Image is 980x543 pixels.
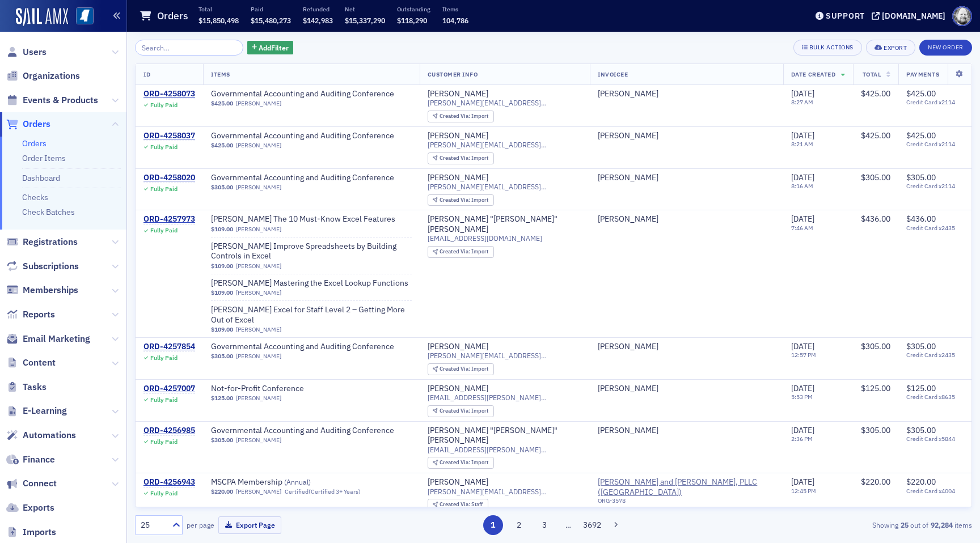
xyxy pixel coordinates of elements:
[598,214,658,224] a: [PERSON_NAME]
[143,173,195,183] div: ORD-4258020
[23,236,78,248] span: Registrations
[598,477,775,497] span: Watkins, Ward and Stafford, PLLC (Oxford)
[428,89,488,99] a: [PERSON_NAME]
[211,477,354,487] span: MSCPA Membership
[236,100,281,107] a: [PERSON_NAME]
[23,46,47,58] span: Users
[428,183,582,191] span: [PERSON_NAME][EMAIL_ADDRESS][DOMAIN_NAME]
[509,515,529,535] button: 2
[6,453,55,466] a: Finance
[906,393,964,401] span: Credit Card x8635
[598,426,775,436] span: Mark Biggs
[791,88,814,99] span: [DATE]
[211,184,233,191] span: $305.00
[6,284,78,296] a: Memberships
[582,515,602,535] button: 3692
[247,41,294,55] button: AddFilter
[598,342,775,352] span: Shelton Vance
[236,142,281,149] a: [PERSON_NAME]
[428,234,542,243] span: [EMAIL_ADDRESS][DOMAIN_NAME]
[428,173,488,183] a: [PERSON_NAME]
[440,408,488,414] div: Import
[440,502,483,508] div: Staff
[598,70,628,78] span: Invoicee
[906,487,964,495] span: Credit Card x4004
[440,248,471,255] span: Created Via :
[440,366,488,372] div: Import
[23,429,76,442] span: Automations
[251,16,291,25] span: $15,480,273
[23,357,56,369] span: Content
[428,152,494,164] div: Created Via: Import
[598,89,775,99] span: Holly Foster
[428,457,494,469] div: Created Via: Import
[428,405,494,417] div: Created Via: Import
[157,9,188,23] h1: Orders
[791,351,816,359] time: 12:57 PM
[6,70,80,82] a: Organizations
[6,46,47,58] a: Users
[6,260,79,273] a: Subscriptions
[826,11,865,21] div: Support
[259,43,289,53] span: Add Filter
[866,40,915,56] button: Export
[211,342,394,352] span: Governmental Accounting and Auditing Conference
[906,383,936,393] span: $125.00
[906,130,936,141] span: $425.00
[952,6,972,26] span: Profile
[791,98,813,106] time: 8:27 AM
[906,425,936,435] span: $305.00
[6,357,56,369] a: Content
[906,435,964,443] span: Credit Card x5844
[143,89,195,99] a: ORD-4258073
[6,477,57,490] a: Connect
[236,353,281,360] a: [PERSON_NAME]
[440,112,471,120] span: Created Via :
[598,89,658,99] a: [PERSON_NAME]
[143,214,195,224] div: ORD-4257973
[211,289,233,296] span: $109.00
[906,341,936,351] span: $305.00
[6,502,54,514] a: Exports
[861,341,890,351] span: $305.00
[143,477,195,487] div: ORD-4256943
[211,426,394,436] span: Governmental Accounting and Auditing Conference
[440,196,471,203] span: Created Via :
[791,130,814,141] span: [DATE]
[442,16,468,25] span: 104,786
[6,333,90,345] a: Email Marketing
[345,16,385,25] span: $15,337,290
[211,477,354,487] a: MSCPA Membership (Annual)
[236,184,281,191] a: [PERSON_NAME]
[211,226,233,233] span: $109.00
[428,70,478,78] span: Customer Info
[598,384,775,394] span: Lotis Johnson
[428,131,488,141] div: [PERSON_NAME]
[906,172,936,183] span: $305.00
[598,477,775,508] span: Watkins, Ward and Stafford, PLLC (Oxford)
[22,173,60,183] a: Dashboard
[598,384,658,394] a: [PERSON_NAME]
[23,477,57,490] span: Connect
[791,172,814,183] span: [DATE]
[211,326,233,333] span: $109.00
[428,141,582,149] span: [PERSON_NAME][EMAIL_ADDRESS][DOMAIN_NAME]
[211,173,394,183] a: Governmental Accounting and Auditing Conference
[211,394,233,402] span: $125.00
[791,214,814,224] span: [DATE]
[6,308,55,321] a: Reports
[198,5,239,13] p: Total
[143,342,195,352] a: ORD-4257854
[143,426,195,436] div: ORD-4256985
[23,308,55,321] span: Reports
[23,70,80,82] span: Organizations
[598,497,775,508] div: ORG-3578
[211,131,394,141] a: Governmental Accounting and Auditing Conference
[906,214,936,224] span: $436.00
[428,426,582,446] div: [PERSON_NAME] "[PERSON_NAME]" [PERSON_NAME]
[187,520,214,530] label: per page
